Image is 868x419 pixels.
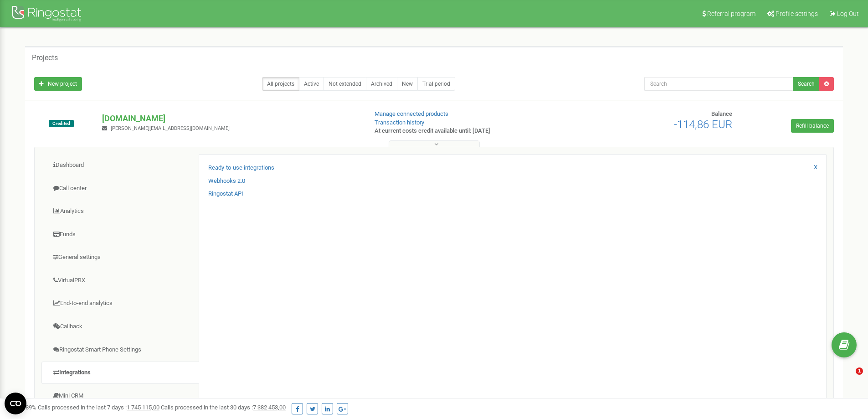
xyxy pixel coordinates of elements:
[837,10,859,17] span: Log Out
[375,110,448,117] a: Manage connected products
[299,77,324,91] a: Active
[49,120,74,127] span: Credited
[34,77,82,91] a: New project
[814,163,817,172] a: X
[793,77,820,91] button: Search
[208,164,274,172] a: Ready-to-use integrations
[262,77,299,91] a: All projects
[102,113,360,124] p: [DOMAIN_NAME]
[127,404,159,411] u: 1 745 115,00
[674,118,732,131] span: -114,86 EUR
[707,10,755,17] span: Referral program
[41,316,199,338] a: Callback
[253,404,286,411] u: 7 382 453,00
[41,269,199,292] a: VirtualPBX
[208,177,245,186] a: Webhooks 2.0
[41,339,199,361] a: Ringostat Smart Phone Settings
[41,246,199,269] a: General settings
[375,119,424,126] a: Transaction history
[5,393,26,414] button: Open CMP widget
[208,190,243,198] a: Ringostat API
[644,77,793,91] input: Search
[397,77,418,91] a: New
[41,292,199,315] a: End-to-end analytics
[41,177,199,200] a: Call center
[375,127,564,135] p: At current costs credit available until: [DATE]
[791,119,834,133] a: Refill balance
[41,362,199,384] a: Integrations
[161,404,286,411] span: Calls processed in the last 30 days :
[38,404,159,411] span: Calls processed in the last 7 days :
[776,10,818,17] span: Profile settings
[32,54,58,62] h5: Projects
[711,110,732,117] span: Balance
[366,77,397,91] a: Archived
[41,385,199,407] a: Mini CRM
[417,77,455,91] a: Trial period
[41,154,199,176] a: Dashboard
[41,223,199,246] a: Funds
[111,125,230,131] span: [PERSON_NAME][EMAIL_ADDRESS][DOMAIN_NAME]
[324,77,366,91] a: Not extended
[41,200,199,222] a: Analytics
[837,367,859,389] iframe: Intercom live chat
[856,367,863,375] span: 1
